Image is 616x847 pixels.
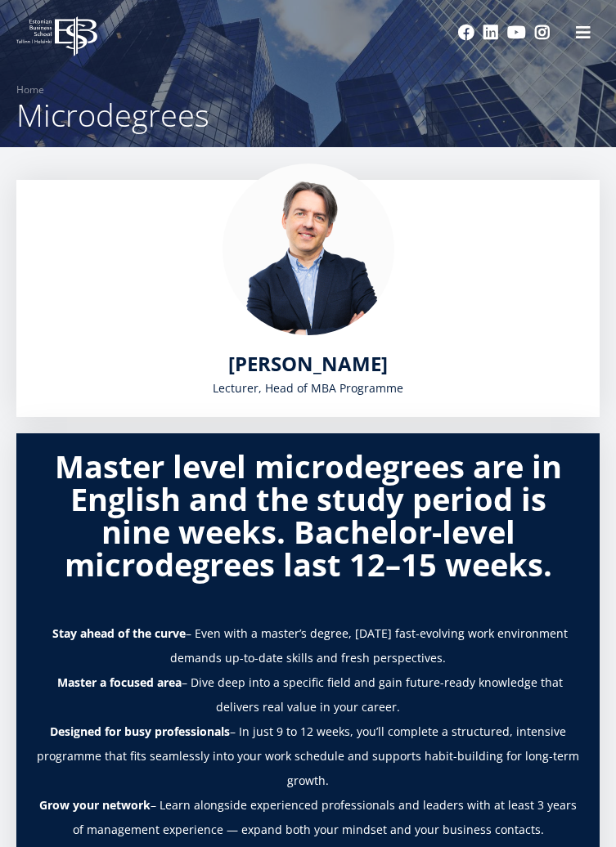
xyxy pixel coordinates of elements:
[458,25,474,41] a: Facebook
[57,674,182,690] strong: Master a focused area
[50,724,230,739] strong: Designed for busy professionals
[33,719,583,793] li: – In just 9 to 12 weeks, you’ll complete a structured, intensive programme that fits seamlessly i...
[16,93,209,136] span: Microdegrees
[39,797,151,813] strong: Grow your network
[507,25,526,41] a: Youtube
[33,621,583,670] li: – Even with a master’s degree, [DATE] fast-evolving work environment demands up-to-date skills an...
[33,793,583,842] li: – Learn alongside experienced professionals and leaders with at least 3 years of management exper...
[33,670,583,719] li: – Dive deep into a specific field and gain future-ready knowledge that delivers real value in you...
[228,352,388,376] a: [PERSON_NAME]
[223,164,394,335] img: Marko Rillo
[52,625,186,641] strong: Stay ahead of the curve
[16,82,44,98] a: Home
[534,25,551,41] a: Instagram
[483,25,499,41] a: Linkedin
[33,376,583,401] div: Lecturer, Head of MBA Programme
[228,350,388,377] span: [PERSON_NAME]
[33,450,583,580] div: Master level microdegrees are in English and the study period is nine weeks. Bachelor-level micro...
